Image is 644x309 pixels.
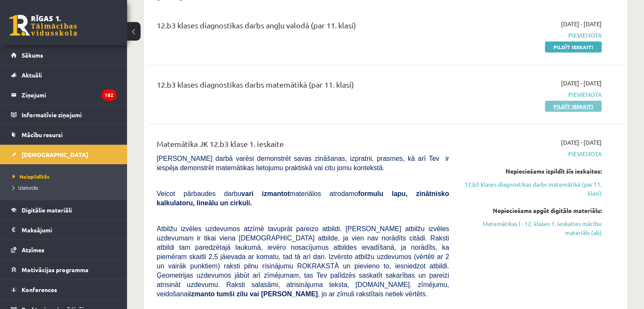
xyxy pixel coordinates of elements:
[22,105,116,124] legend: Informatīvie ziņojumi
[22,246,44,254] span: Atzīmes
[11,145,116,164] a: [DEMOGRAPHIC_DATA]
[13,184,38,191] span: Izlabotās
[561,138,602,147] span: [DATE] - [DATE]
[157,155,449,171] span: [PERSON_NAME] darbā varēsi demonstrēt savas zināšanas, izpratni, prasmes, kā arī Tev ir iespēja d...
[11,105,116,124] a: Informatīvie ziņojumi
[11,85,116,105] a: Ziņojumi182
[22,51,43,59] span: Sākums
[157,190,449,207] span: Veicot pārbaudes darbu materiālos atrodamo
[216,290,318,298] b: tumši zilu vai [PERSON_NAME]
[561,79,602,88] span: [DATE] - [DATE]
[462,31,602,40] span: Pievienota
[11,220,116,240] a: Maksājumi
[462,206,602,215] div: Nepieciešams apgūt digitālo materiālu:
[22,131,63,138] span: Mācību resursi
[11,125,116,144] a: Mācību resursi
[462,180,602,198] a: 12.b3 klases diagnostikas darbs matemātikā (par 11. klasi)
[11,280,116,299] a: Konferences
[102,89,116,101] i: 182
[13,173,50,180] span: Neizpildītās
[462,167,602,176] div: Nepieciešams izpildīt šīs ieskaites:
[22,151,88,158] span: [DEMOGRAPHIC_DATA]
[11,260,116,279] a: Motivācijas programma
[9,15,77,36] a: Rīgas 1. Tālmācības vidusskola
[22,286,57,293] span: Konferences
[13,173,119,180] a: Neizpildītās
[561,19,602,28] span: [DATE] - [DATE]
[22,220,116,240] legend: Maksājumi
[13,184,119,191] a: Izlabotās
[11,200,116,220] a: Digitālie materiāli
[157,190,449,207] b: formulu lapu, zinātnisko kalkulatoru, lineālu un cirkuli.
[22,266,88,273] span: Motivācijas programma
[157,19,449,35] div: 12.b3 klases diagnostikas darbs angļu valodā (par 11. klasi)
[462,90,602,99] span: Pievienota
[462,149,602,158] span: Pievienota
[157,225,449,298] span: Atbilžu izvēles uzdevumos atzīmē tavuprāt pareizo atbildi. [PERSON_NAME] atbilžu izvēles uzdevuma...
[11,240,116,259] a: Atzīmes
[157,138,449,154] div: Matemātika JK 12.b3 klase 1. ieskaite
[545,41,602,52] a: Pildīt ieskaiti
[157,79,449,94] div: 12.b3 klases diagnostikas darbs matemātikā (par 11. klasi)
[462,219,602,237] a: Matemātikas I - 12. klases 1. ieskaites mācību materiāls (ab)
[11,65,116,85] a: Aktuāli
[189,290,215,298] b: izmanto
[545,101,602,112] a: Pildīt ieskaiti
[22,85,116,105] legend: Ziņojumi
[22,206,72,214] span: Digitālie materiāli
[11,45,116,65] a: Sākums
[241,190,290,197] b: vari izmantot
[22,71,42,79] span: Aktuāli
